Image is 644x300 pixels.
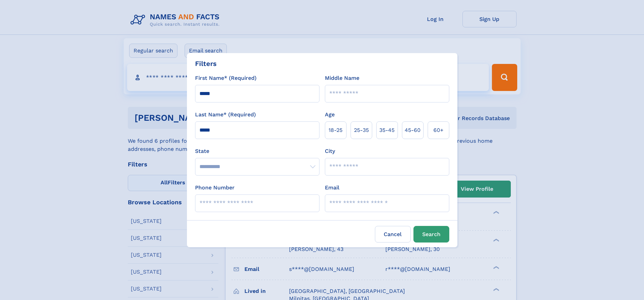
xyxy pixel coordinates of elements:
[375,226,411,243] label: Cancel
[325,74,359,82] label: Middle Name
[325,147,335,155] label: City
[433,126,444,134] span: 60+
[325,111,335,119] label: Age
[195,184,235,192] label: Phone Number
[379,126,395,134] span: 35‑45
[195,59,217,69] div: Filters
[325,184,339,192] label: Email
[195,111,256,119] label: Last Name* (Required)
[405,126,421,134] span: 45‑60
[354,126,369,134] span: 25‑35
[413,226,449,243] button: Search
[329,126,342,134] span: 18‑25
[195,147,319,155] label: State
[195,74,257,82] label: First Name* (Required)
